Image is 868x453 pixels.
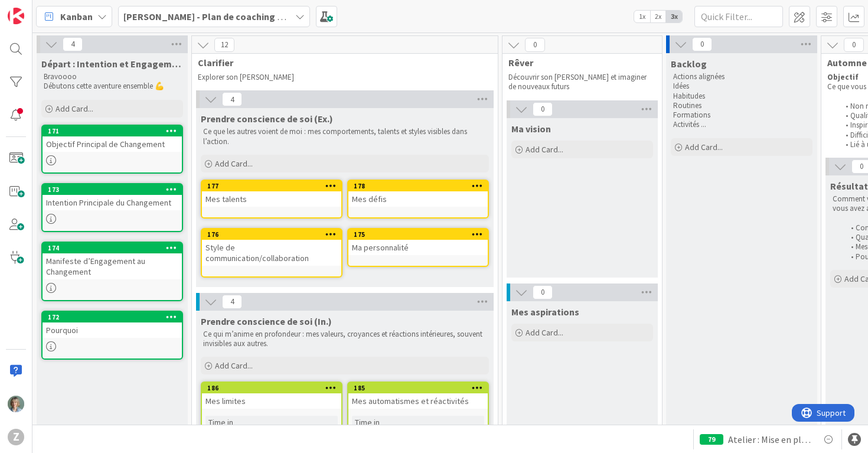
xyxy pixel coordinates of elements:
[202,383,341,393] div: 186
[214,38,234,52] span: 12
[48,313,182,321] div: 172
[352,416,443,442] div: Time in [GEOGRAPHIC_DATA]
[43,312,182,338] div: 172Pourquoi
[666,11,682,22] span: 3x
[48,127,182,135] div: 171
[43,136,182,152] div: Objectif Principal de Changement
[201,315,332,327] span: Prendre conscience de soi (In.)
[215,158,253,169] span: Add Card...
[443,422,445,435] span: :
[299,422,338,435] div: 2d 2h 8m
[48,185,182,194] div: 173
[508,73,648,92] p: Découvrir son [PERSON_NAME] et imaginer de nouveaux futurs
[844,38,864,52] span: 0
[673,120,810,129] p: Activités ...
[297,422,299,435] span: :
[222,295,242,309] span: 4
[25,2,54,16] span: Support
[123,11,383,22] b: [PERSON_NAME] - Plan de coaching Vision stratégique (OKR)
[348,393,488,409] div: Mes automatismes et réactivités
[43,243,182,253] div: 174
[202,191,341,207] div: Mes talents
[728,432,812,447] span: Atelier : Mise en place kanban
[511,123,551,135] span: Ma vision
[348,240,488,255] div: Ma personnalité
[48,244,182,252] div: 174
[201,113,333,125] span: Prendre conscience de soi (Ex.)
[673,72,810,82] p: Actions alignées
[198,57,483,69] span: Clarifier
[43,253,182,279] div: Manifeste d’Engagement au Changement
[44,72,181,82] p: Bravoooo
[650,11,666,22] span: 2x
[41,58,183,70] span: Départ : Intention et Engagement
[348,181,488,207] div: 178Mes défis
[673,110,810,120] p: Formations
[634,11,650,22] span: 1x
[207,384,341,392] div: 186
[827,72,859,82] strong: Objectif
[692,37,712,51] span: 0
[700,434,723,445] div: 79
[205,416,297,442] div: Time in [GEOGRAPHIC_DATA]
[203,127,487,146] p: Ce que les autres voient de moi : mes comportements, talents et styles visibles dans l’action.
[348,383,488,393] div: 185
[202,383,341,409] div: 186Mes limites
[348,191,488,207] div: Mes défis
[43,243,182,279] div: 174Manifeste d’Engagement au Changement
[685,142,723,152] span: Add Card...
[43,126,182,136] div: 171
[43,195,182,210] div: Intention Principale du Changement
[198,73,484,82] p: Explorer son [PERSON_NAME]
[43,184,182,195] div: 173
[673,82,810,91] p: Idées
[8,8,24,24] img: Visit kanbanzone.com
[56,103,93,114] span: Add Card...
[60,9,93,24] span: Kanban
[207,230,341,239] div: 176
[202,229,341,266] div: 176Style de communication/collaboration
[202,240,341,266] div: Style de communication/collaboration
[533,102,553,116] span: 0
[348,229,488,240] div: 175
[525,38,545,52] span: 0
[526,327,563,338] span: Add Card...
[671,58,707,70] span: Backlog
[348,181,488,191] div: 178
[202,393,341,409] div: Mes limites
[43,322,182,338] div: Pourquoi
[202,229,341,240] div: 176
[43,184,182,210] div: 173Intention Principale du Changement
[202,181,341,207] div: 177Mes talents
[354,230,488,239] div: 175
[207,182,341,190] div: 177
[222,92,242,106] span: 4
[63,37,83,51] span: 4
[673,101,810,110] p: Routines
[348,383,488,409] div: 185Mes automatismes et réactivités
[8,429,24,445] div: Z
[348,229,488,255] div: 175Ma personnalité
[354,182,488,190] div: 178
[43,312,182,322] div: 172
[526,144,563,155] span: Add Card...
[202,181,341,191] div: 177
[694,6,783,27] input: Quick Filter...
[215,360,253,371] span: Add Card...
[445,422,484,435] div: 2d 2h 8m
[8,396,24,412] img: ZL
[203,330,487,349] p: Ce qui m’anime en profondeur : mes valeurs, croyances et réactions intérieures, souvent invisible...
[354,384,488,392] div: 185
[44,82,181,91] p: Débutons cette aventure ensemble 💪
[533,285,553,299] span: 0
[508,57,647,69] span: Rêver
[511,306,579,318] span: Mes aspirations
[673,92,810,101] p: Habitudes
[43,126,182,152] div: 171Objectif Principal de Changement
